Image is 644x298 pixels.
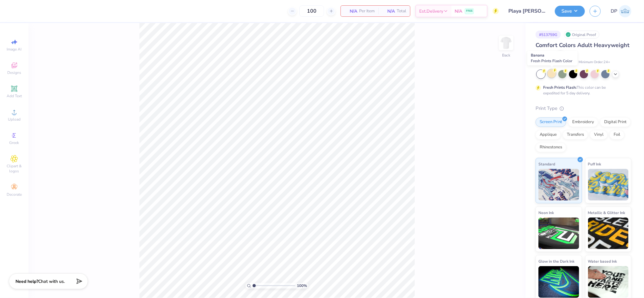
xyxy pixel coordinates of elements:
span: N/A [345,8,357,15]
img: Metallic & Glitter Ink [588,218,629,249]
span: Clipart & logos [3,164,25,174]
span: Image AI [7,47,22,52]
input: – – [299,5,324,17]
div: Vinyl [590,130,608,140]
span: Glow in the Dark Ink [538,258,574,265]
span: N/A [382,8,395,15]
span: Designs [7,70,21,75]
img: Glow in the Dark Ink [538,266,579,298]
img: Standard [538,169,579,200]
span: Puff Ink [588,161,601,167]
span: Minimum Order: 24 + [579,60,610,65]
div: This color can be expedited for 5 day delivery. [543,85,621,96]
img: Darlene Padilla [619,5,631,17]
div: # 513759G [536,31,561,39]
span: Total [397,8,406,15]
div: Print Type [536,105,631,112]
strong: Need help? [15,278,38,284]
div: Transfers [563,130,588,140]
img: Puff Ink [588,169,629,200]
span: Chat with us. [38,278,65,284]
img: Back [500,37,512,49]
span: Fresh Prints Flash Color [531,58,572,63]
span: Add Text [7,93,22,98]
a: DP [611,5,631,17]
div: Embroidery [568,117,598,127]
span: 100 % [297,283,307,289]
span: Standard [538,161,555,167]
span: Upload [8,117,21,122]
span: Est. Delivery [419,8,443,15]
span: Comfort Colors Adult Heavyweight T-Shirt [536,41,629,57]
div: Digital Print [600,117,631,127]
span: DP [611,8,617,15]
span: N/A [455,8,462,15]
span: Water based Ink [588,258,617,265]
div: Banana [527,51,578,65]
strong: Fresh Prints Flash: [543,85,577,90]
img: Neon Ink [538,218,579,249]
button: Save [555,6,585,17]
div: Foil [610,130,624,140]
div: Original Proof [564,31,599,39]
span: FREE [466,9,473,13]
span: Per Item [359,8,375,15]
div: Rhinestones [536,143,566,152]
div: Applique [536,130,561,140]
img: Water based Ink [588,266,629,298]
div: Back [502,52,510,58]
span: Neon Ink [538,209,554,216]
input: Untitled Design [504,5,550,17]
span: Greek [9,140,19,145]
span: Metallic & Glitter Ink [588,209,625,216]
span: Decorate [7,192,22,197]
div: Screen Print [536,117,566,127]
